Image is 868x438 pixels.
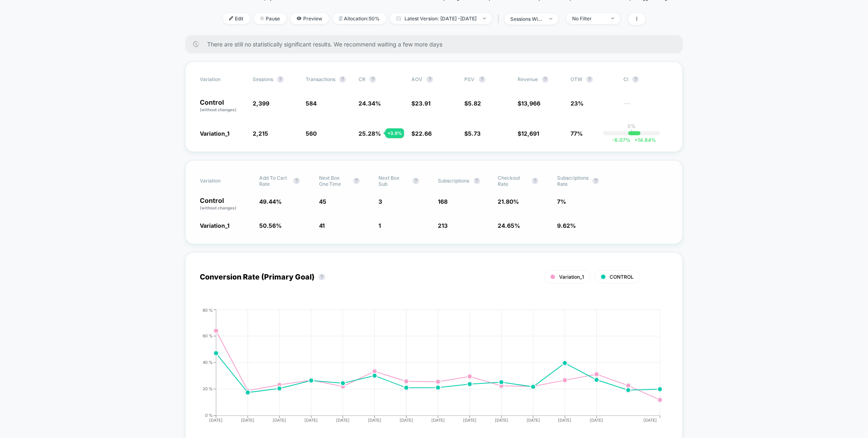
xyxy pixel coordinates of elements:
[521,100,540,107] span: 13,966
[438,178,470,184] span: Subscriptions
[411,130,432,137] span: $
[192,308,660,430] div: CONVERSION_RATE
[253,100,269,107] span: 2,399
[571,130,583,137] span: 77%
[319,222,325,229] span: 41
[573,15,605,22] div: No Filter
[518,100,540,107] span: $
[253,130,268,137] span: 2,215
[333,13,386,24] span: Allocation: 50%
[498,198,519,205] span: 21.80 %
[610,274,634,280] span: CONTROL
[396,16,401,20] img: calendar
[627,123,636,129] p: 0%
[368,418,381,423] tspan: [DATE]
[200,76,245,83] span: Variation
[438,198,448,205] span: 168
[527,418,540,423] tspan: [DATE]
[483,18,486,19] img: end
[558,418,572,423] tspan: [DATE]
[571,100,584,107] span: 23%
[465,130,481,137] span: $
[411,76,422,82] span: AOV
[207,41,667,48] span: There are still no statistically significant results. We recommend waiting a few more days
[200,99,245,113] p: Control
[521,130,539,137] span: 12,691
[498,175,528,187] span: Checkout Rate
[209,418,223,423] tspan: [DATE]
[378,222,381,229] span: 1
[644,418,657,423] tspan: [DATE]
[495,418,508,423] tspan: [DATE]
[253,76,273,82] span: Sessions
[306,100,317,107] span: 584
[385,128,404,138] div: + 3.9 %
[359,130,381,137] span: 25.28 %
[415,130,432,137] span: 22.66
[306,130,317,137] span: 560
[542,76,549,83] button: ?
[378,198,382,205] span: 3
[631,137,656,143] span: 14.84 %
[203,386,213,391] tspan: 20 %
[611,18,614,19] img: end
[200,175,245,187] span: Variation
[631,129,632,135] p: |
[557,222,576,229] span: 9.62 %
[559,274,584,280] span: Variation_1
[260,16,264,20] img: end
[623,101,668,113] span: ---
[532,178,538,184] button: ?
[468,130,481,137] span: 5.73
[359,76,365,82] span: CR
[293,178,300,184] button: ?
[431,418,445,423] tspan: [DATE]
[593,178,599,184] button: ?
[203,307,213,312] tspan: 80 %
[413,178,419,184] button: ?
[273,418,286,423] tspan: [DATE]
[339,16,342,21] img: rebalance
[223,13,250,24] span: Edit
[571,76,615,83] span: OTW
[241,418,254,423] tspan: [DATE]
[336,418,350,423] tspan: [DATE]
[635,137,638,143] span: +
[474,178,480,184] button: ?
[557,175,588,187] span: Subscriptions Rate
[557,198,566,205] span: 7 %
[465,100,481,107] span: $
[390,13,492,24] span: Latest Version: [DATE] - [DATE]
[463,418,477,423] tspan: [DATE]
[254,13,286,24] span: Pause
[468,100,481,107] span: 5.82
[306,76,335,82] span: Transactions
[496,13,505,25] span: |
[426,76,433,83] button: ?
[378,175,409,187] span: Next Box Sub
[277,76,284,83] button: ?
[632,76,639,83] button: ?
[518,76,538,82] span: Revenue
[479,76,485,83] button: ?
[353,178,360,184] button: ?
[291,13,329,24] span: Preview
[518,130,539,137] span: $
[586,76,593,83] button: ?
[590,418,603,423] tspan: [DATE]
[623,76,668,83] span: CI
[415,100,431,107] span: 23.91
[400,418,413,423] tspan: [DATE]
[200,197,251,211] p: Control
[359,100,381,107] span: 24.34 %
[411,100,431,107] span: $
[203,333,213,338] tspan: 60 %
[319,198,326,205] span: 45
[200,222,230,229] span: Variation_1
[259,175,289,187] span: Add To Cart Rate
[549,18,552,20] img: end
[259,198,282,205] span: 49.44 %
[205,413,213,418] tspan: 0 %
[319,175,349,187] span: Next Box One Time
[200,130,230,137] span: Variation_1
